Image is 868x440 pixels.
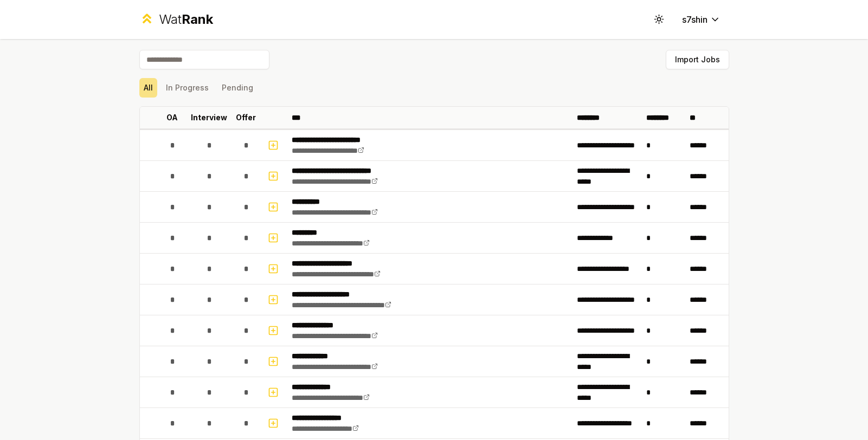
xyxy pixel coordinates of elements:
[166,112,178,123] p: OA
[159,11,213,28] div: Wat
[162,78,213,98] button: In Progress
[139,11,214,28] a: WatRank
[666,50,729,69] button: Import Jobs
[191,112,227,123] p: Interview
[682,13,708,26] span: s7shin
[217,78,258,98] button: Pending
[139,78,157,98] button: All
[236,112,256,123] p: Offer
[673,10,729,29] button: s7shin
[182,11,213,27] span: Rank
